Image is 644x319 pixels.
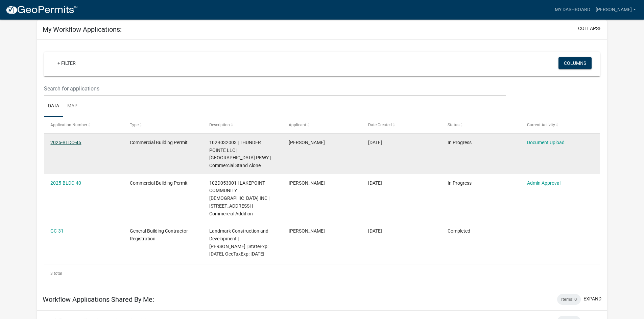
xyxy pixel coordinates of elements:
[44,96,63,117] a: Data
[44,82,505,96] input: Search for applications
[578,25,601,32] button: collapse
[209,180,269,216] span: 102D053001 | LAKEPOINT COMMUNITY CHURCH INC | 106 VILLAGE LN | Commercial Addition
[282,117,362,133] datatable-header-cell: Applicant
[583,295,601,302] button: expand
[44,117,123,133] datatable-header-cell: Application Number
[50,228,64,234] a: GC-31
[209,228,268,257] span: Landmark Construction and Development | Brandon Burgess | StateExp: 06/30/2026, OccTaxExp: 12/31/...
[50,180,81,186] a: 2025-BLDC-40
[527,180,560,186] a: Admin Approval
[557,294,581,305] div: Items: 0
[37,39,607,289] div: collapse
[289,123,306,127] span: Applicant
[368,140,382,145] span: 09/12/2025
[527,123,555,127] span: Current Activity
[368,180,382,186] span: 09/02/2025
[43,25,122,33] h5: My Workflow Applications:
[63,96,81,117] a: Map
[362,117,441,133] datatable-header-cell: Date Created
[593,3,639,16] a: [PERSON_NAME]
[441,117,520,133] datatable-header-cell: Status
[130,228,188,241] span: General Building Contractor Registration
[289,140,325,145] span: Terrell
[209,140,271,168] span: 102B032003 | THUNDER POINTE LLC | LAKE OCONEE PKWY | Commercial Stand Alone
[289,180,325,186] span: Terrell
[289,228,325,234] span: Terrell
[448,228,470,234] span: Completed
[552,3,593,16] a: My Dashboard
[558,57,592,69] button: Columns
[130,180,188,186] span: Commercial Building Permit
[43,295,154,303] h5: Workflow Applications Shared By Me:
[52,57,81,69] a: + Filter
[130,140,188,145] span: Commercial Building Permit
[209,123,230,127] span: Description
[368,228,382,234] span: 08/18/2025
[123,117,203,133] datatable-header-cell: Type
[130,123,139,127] span: Type
[527,140,565,145] a: Document Upload
[448,180,472,186] span: In Progress
[50,140,81,145] a: 2025-BLDC-46
[203,117,282,133] datatable-header-cell: Description
[520,117,600,133] datatable-header-cell: Current Activity
[44,265,600,282] div: 3 total
[448,140,472,145] span: In Progress
[448,123,459,127] span: Status
[368,123,392,127] span: Date Created
[50,123,87,127] span: Application Number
